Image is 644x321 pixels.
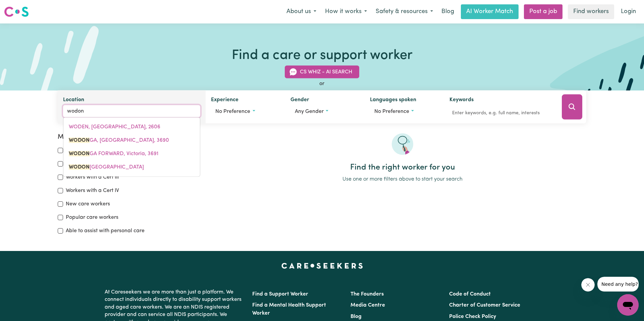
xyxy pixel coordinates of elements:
[63,120,200,134] a: WODEN, Australian Capital Territory, 2606
[63,105,200,117] input: Enter a suburb
[449,96,474,105] label: Keywords
[69,165,90,170] mark: WODON
[215,109,250,114] span: No preference
[69,165,144,170] span: [GEOGRAPHIC_DATA]
[461,4,519,19] a: AI Worker Match
[449,303,520,308] a: Charter of Customer Service
[351,303,385,308] a: Media Centre
[219,175,586,183] p: Use one or more filters above to start your search
[69,138,90,143] mark: WODON
[617,4,640,19] a: Login
[374,109,409,114] span: No preference
[4,4,29,19] a: Careseekers logo
[69,138,169,143] span: GA, [GEOGRAPHIC_DATA], 3690
[370,96,416,105] label: Languages spoken
[321,5,371,19] button: How it works
[290,105,359,118] button: Worker gender preference
[66,173,119,181] label: Workers with a Cert III
[285,66,359,78] button: CS Whiz - AI Search
[58,133,211,141] h2: More filters:
[449,292,491,297] a: Code of Conduct
[211,105,280,118] button: Worker experience options
[211,96,238,105] label: Experience
[63,96,84,105] label: Location
[219,163,586,173] h2: Find the right worker for you
[66,213,118,221] label: Popular care workers
[63,147,200,160] a: WODONGA FORWARD, Victoria, 3691
[66,200,110,208] label: New care workers
[290,96,309,105] label: Gender
[63,160,200,174] a: WODONGA PLAZA, Victoria, 3690
[562,94,582,120] button: Search
[63,134,200,147] a: WODONGA, Victoria, 3690
[66,227,145,235] label: Able to assist with personal care
[58,80,586,88] div: or
[63,117,200,177] div: menu-options
[66,187,119,195] label: Workers with a Cert IV
[69,151,90,156] mark: WODON
[351,314,362,319] a: Blog
[370,105,439,118] button: Worker language preferences
[351,292,384,297] a: The Founders
[252,303,326,316] a: Find a Mental Health Support Worker
[4,6,29,18] img: Careseekers logo
[449,108,552,118] input: Enter keywords, e.g. full name, interests
[437,4,458,19] a: Blog
[617,294,639,316] iframe: Button to launch messaging window
[69,124,160,130] span: WODEN, [GEOGRAPHIC_DATA], 2606
[252,292,308,297] a: Find a Support Worker
[69,151,158,156] span: GA FORWARD, Victoria, 3691
[568,4,614,19] a: Find workers
[282,5,321,19] button: About us
[524,4,562,19] a: Post a job
[449,314,496,319] a: Police Check Policy
[597,277,639,292] iframe: Message from company
[295,109,324,114] span: Any gender
[371,5,437,19] button: Safety & resources
[281,263,363,268] a: Careseekers home page
[232,48,413,64] h1: Find a care or support worker
[581,278,595,292] iframe: Close message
